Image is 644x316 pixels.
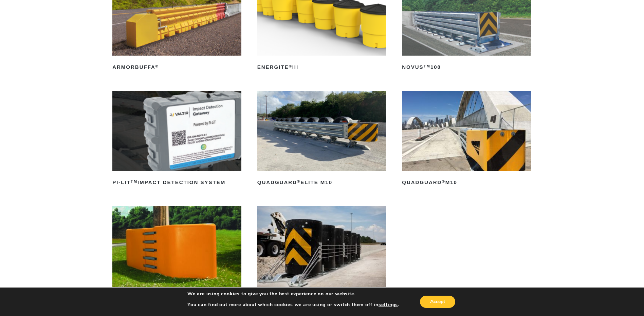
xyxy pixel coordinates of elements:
p: We are using cookies to give you the best experience on our website. [187,291,399,297]
sup: ® [289,64,292,68]
h2: ArmorBuffa [112,62,241,73]
h2: QuadGuard Elite M10 [257,177,386,188]
h2: NOVUS 100 [402,62,531,73]
sup: ® [155,64,159,68]
h2: ENERGITE III [257,62,386,73]
a: PI-LITTMImpact Detection System [112,91,241,188]
sup: TM [424,64,430,68]
h2: PI-LIT Impact Detection System [112,177,241,188]
sup: ® [442,179,445,183]
a: QuadGuard®Elite M10 [257,91,386,188]
button: settings [379,302,398,308]
a: RAPTOR® [112,206,241,303]
sup: TM [131,179,137,183]
a: REACT®M [257,206,386,303]
h2: QuadGuard M10 [402,177,531,188]
a: QuadGuard®M10 [402,91,531,188]
sup: ® [297,179,300,183]
button: Accept [420,296,455,308]
p: You can find out more about which cookies we are using or switch them off in . [187,302,399,308]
